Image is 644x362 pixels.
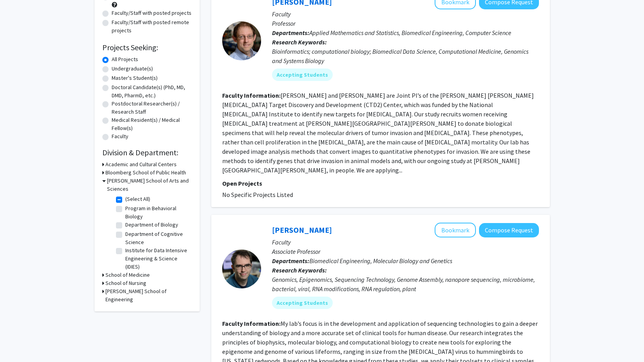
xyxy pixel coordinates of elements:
p: Professor [272,19,539,28]
span: Applied Mathematics and Statistics, Biomedical Engineering, Computer Science [309,29,511,37]
h3: [PERSON_NAME] School of Arts and Sciences [107,177,192,193]
h3: [PERSON_NAME] School of Engineering [105,287,192,304]
label: Department of Cognitive Science [125,230,190,246]
mat-chip: Accepting Students [272,297,333,309]
label: Undergraduate(s) [112,65,153,73]
button: Compose Request to Winston Timp [479,223,539,237]
div: Bioinformatics; computational biology; Biomedical Data Science, Computational Medicine, Genomics ... [272,47,539,65]
label: Program in Behavioral Biology [125,204,190,221]
label: Faculty [112,132,128,141]
h3: School of Medicine [105,271,150,279]
p: Faculty [272,237,539,247]
b: Faculty Information: [222,91,281,99]
button: Add Winston Timp to Bookmarks [435,223,476,237]
h3: Bloomberg School of Public Health [105,169,186,177]
iframe: Chat [6,327,33,356]
span: No Specific Projects Listed [222,191,293,199]
h2: Projects Seeking: [102,43,192,52]
div: Genomics, Epigenomics, Sequencing Technology, Genome Assembly, nanopore sequencing, microbiome, b... [272,275,539,293]
fg-read-more: [PERSON_NAME] and [PERSON_NAME] are Joint PI’s of the [PERSON_NAME] [PERSON_NAME] [MEDICAL_DATA] ... [222,91,534,174]
label: Faculty/Staff with posted remote projects [112,18,192,35]
label: (Select All) [125,195,150,203]
span: Biomedical Engineering, Molecular Biology and Genetics [309,257,452,265]
b: Research Keywords: [272,38,327,46]
p: Faculty [272,9,539,19]
p: Associate Professor [272,247,539,256]
h3: Academic and Cultural Centers [105,160,177,169]
label: Doctoral Candidate(s) (PhD, MD, DMD, PharmD, etc.) [112,83,192,100]
b: Departments: [272,29,309,37]
b: Faculty Information: [222,320,281,327]
p: Open Projects [222,179,539,188]
b: Departments: [272,257,309,265]
h3: School of Nursing [105,279,146,287]
mat-chip: Accepting Students [272,69,333,81]
a: [PERSON_NAME] [272,225,332,235]
label: Postdoctoral Researcher(s) / Research Staff [112,100,192,116]
label: Department of Biology [125,221,178,229]
label: Institute for Data Intensive Engineering & Science (IDIES) [125,246,190,271]
b: Research Keywords: [272,266,327,274]
label: Medical Resident(s) / Medical Fellow(s) [112,116,192,132]
label: Master's Student(s) [112,74,158,82]
label: All Projects [112,55,138,63]
label: Faculty/Staff with posted projects [112,9,191,17]
h2: Division & Department: [102,148,192,157]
